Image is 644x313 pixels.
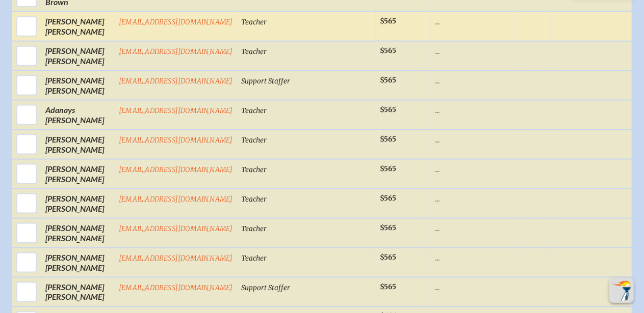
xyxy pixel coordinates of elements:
td: [PERSON_NAME] [PERSON_NAME] [41,71,115,100]
td: [PERSON_NAME] [PERSON_NAME] [41,159,115,189]
span: Teacher [241,195,267,204]
td: [PERSON_NAME] [PERSON_NAME] [41,189,115,218]
span: $565 [380,46,396,55]
td: [PERSON_NAME] [PERSON_NAME] [41,218,115,248]
p: ... [435,252,508,263]
td: [PERSON_NAME] [PERSON_NAME] [41,277,115,307]
a: [EMAIL_ADDRESS][DOMAIN_NAME] [119,18,233,26]
p: ... [435,193,508,204]
span: $565 [380,135,396,144]
td: [PERSON_NAME] [PERSON_NAME] [41,41,115,71]
span: $565 [380,223,396,232]
p: ... [435,105,508,115]
span: $565 [380,253,396,262]
img: To the top [611,280,632,301]
span: $565 [380,76,396,84]
td: Adanays [PERSON_NAME] [41,100,115,130]
p: ... [435,16,508,26]
a: [EMAIL_ADDRESS][DOMAIN_NAME] [119,165,233,174]
p: ... [435,223,508,233]
p: ... [435,46,508,56]
span: Teacher [241,224,267,233]
span: Teacher [241,136,267,145]
button: Scroll Top [609,278,634,303]
p: ... [435,75,508,86]
a: [EMAIL_ADDRESS][DOMAIN_NAME] [119,224,233,233]
span: Teacher [241,47,267,56]
span: Teacher [241,106,267,115]
span: Support Staffer [241,283,290,292]
td: [PERSON_NAME] [PERSON_NAME] [41,248,115,277]
span: Teacher [241,254,267,263]
a: [EMAIL_ADDRESS][DOMAIN_NAME] [119,47,233,56]
p: ... [435,164,508,174]
span: Teacher [241,18,267,26]
a: [EMAIL_ADDRESS][DOMAIN_NAME] [119,283,233,292]
a: [EMAIL_ADDRESS][DOMAIN_NAME] [119,106,233,115]
td: [PERSON_NAME] [PERSON_NAME] [41,12,115,41]
p: ... [435,282,508,292]
span: $565 [380,194,396,203]
td: [PERSON_NAME] [PERSON_NAME] [41,130,115,159]
a: [EMAIL_ADDRESS][DOMAIN_NAME] [119,254,233,263]
a: [EMAIL_ADDRESS][DOMAIN_NAME] [119,77,233,86]
span: $565 [380,17,396,25]
span: $565 [380,282,396,291]
span: Support Staffer [241,77,290,86]
a: [EMAIL_ADDRESS][DOMAIN_NAME] [119,195,233,204]
a: [EMAIL_ADDRESS][DOMAIN_NAME] [119,136,233,145]
p: ... [435,134,508,145]
span: $565 [380,105,396,114]
span: Teacher [241,165,267,174]
span: $565 [380,164,396,173]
